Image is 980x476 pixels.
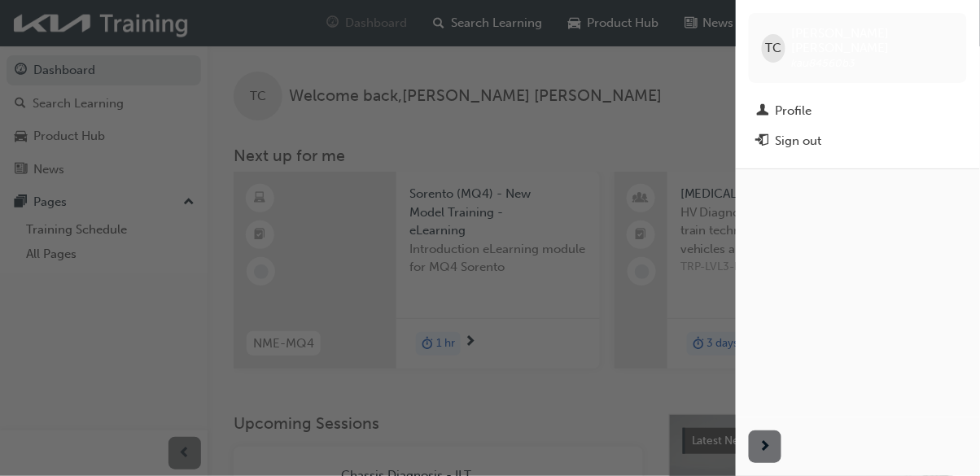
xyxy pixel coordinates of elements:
span: man-icon [757,104,769,119]
div: Sign out [776,132,822,151]
span: TC [765,39,781,58]
span: next-icon [759,437,772,457]
button: Sign out [749,126,967,156]
span: kau84560b3 [792,56,856,70]
a: Profile [749,96,967,126]
span: exit-icon [757,134,769,149]
div: Profile [776,102,812,120]
span: [PERSON_NAME] [PERSON_NAME] [792,26,954,55]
